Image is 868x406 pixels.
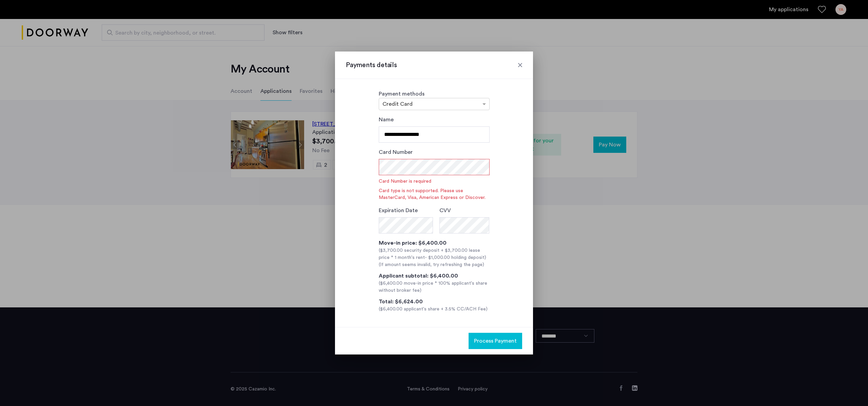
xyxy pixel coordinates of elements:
[379,187,490,201] span: Card type is not supported. Please use MasterCard, Visa, American Express or Discover.
[379,280,490,294] div: ($6,400.00 move-in price * 100% applicant's share without broker fee)
[474,337,517,345] span: Process Payment
[379,261,490,268] div: (If amount seems invalid, try refreshing the page)
[379,206,418,215] label: Expiration Date
[469,333,522,349] button: button
[379,116,394,124] label: Name
[379,306,490,313] div: ($6,400.00 applicant's share + 3.5% CC/ACH Fee)
[379,148,413,156] label: Card Number
[379,91,425,97] label: Payment methods
[346,60,522,70] h3: Payments details
[379,272,490,280] div: Applicant subtotal: $6,400.00
[379,178,490,185] span: Card Number is required
[439,206,451,215] label: CVV
[379,299,423,304] span: Total: $6,624.00
[425,255,485,260] span: - $1,000.00 holding deposit
[379,247,490,261] div: ($3,700.00 security deposit + $3,700.00 lease price * 1 month's rent )
[379,239,490,247] div: Move-in price: $6,400.00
